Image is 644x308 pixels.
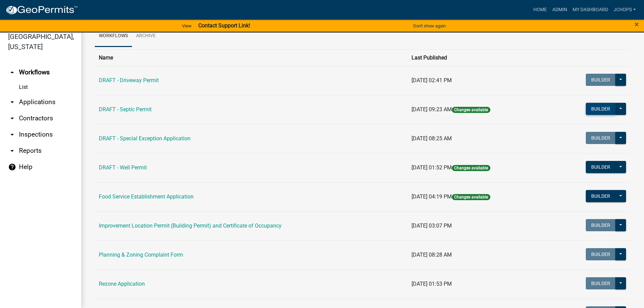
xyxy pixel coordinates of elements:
[586,248,616,260] button: Builder
[8,163,16,171] i: help
[550,3,570,16] a: Admin
[99,164,147,171] a: DRAFT - Well Permit
[570,3,611,16] a: My Dashboard
[99,106,152,113] a: DRAFT - Septic Permit
[8,114,16,122] i: arrow_drop_down
[586,190,616,202] button: Builder
[99,222,282,229] a: Improvement Location Permit (Building Permit) and Certificate of Occupancy
[531,3,550,16] a: Home
[412,164,452,171] span: [DATE] 01:52 PM
[452,194,490,200] span: Changes available
[586,74,616,86] button: Builder
[586,219,616,231] button: Builder
[179,20,194,31] a: View
[407,49,550,66] th: Last Published
[410,20,448,31] button: Don't show again
[95,49,407,66] th: Name
[412,281,452,287] span: [DATE] 01:53 PM
[8,131,16,139] i: arrow_drop_down
[99,252,183,258] a: Planning & Zoning Complaint Form
[452,165,490,171] span: Changes available
[412,135,452,142] span: [DATE] 08:25 AM
[412,77,452,84] span: [DATE] 02:41 PM
[99,281,145,287] a: Rezone Application
[8,68,16,76] i: arrow_drop_up
[452,107,490,113] span: Changes available
[198,22,250,29] strong: Contact Support Link!
[8,98,16,106] i: arrow_drop_down
[611,3,639,16] a: jchops
[8,147,16,155] i: arrow_drop_down
[586,161,616,173] button: Builder
[412,193,452,200] span: [DATE] 04:19 PM
[635,20,639,29] span: ×
[586,132,616,144] button: Builder
[412,106,452,113] span: [DATE] 09:23 AM
[586,277,616,289] button: Builder
[99,77,159,84] a: DRAFT - Driveway Permit
[635,20,639,28] button: Close
[99,135,191,142] a: DRAFT - Special Exception Application
[99,193,194,200] a: Food Service Establishment Application
[132,25,160,47] a: Archive
[586,103,616,115] button: Builder
[95,25,132,47] a: Workflows
[412,222,452,229] span: [DATE] 03:07 PM
[412,252,452,258] span: [DATE] 08:28 AM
